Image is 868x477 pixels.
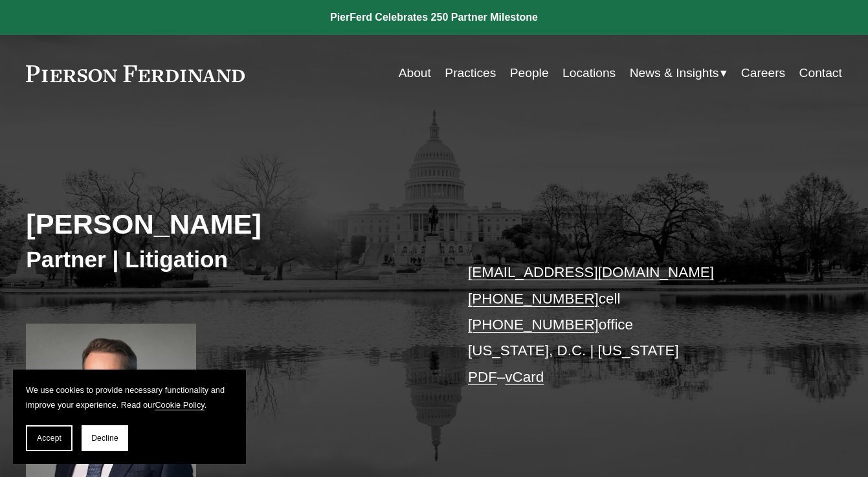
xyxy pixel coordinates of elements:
[468,291,599,307] a: [PHONE_NUMBER]
[91,434,118,443] span: Decline
[26,207,434,241] h2: [PERSON_NAME]
[26,245,434,274] h3: Partner | Litigation
[445,61,496,85] a: Practices
[799,61,842,85] a: Contact
[468,316,599,333] a: [PHONE_NUMBER]
[468,264,714,280] a: [EMAIL_ADDRESS][DOMAIN_NAME]
[630,61,728,85] a: folder dropdown
[630,62,719,85] span: News & Insights
[510,61,549,85] a: People
[468,369,497,385] a: PDF
[505,369,544,385] a: vCard
[399,61,431,85] a: About
[26,425,72,451] button: Accept
[468,260,808,390] p: cell office [US_STATE], D.C. | [US_STATE] –
[82,425,128,451] button: Decline
[37,434,61,443] span: Accept
[13,370,246,464] section: Cookie banner
[26,383,233,412] p: We use cookies to provide necessary functionality and improve your experience. Read our .
[741,61,785,85] a: Careers
[562,61,616,85] a: Locations
[155,400,204,410] a: Cookie Policy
